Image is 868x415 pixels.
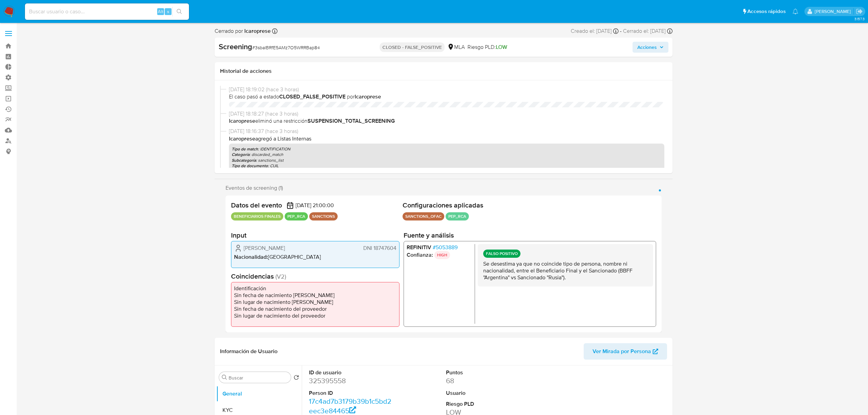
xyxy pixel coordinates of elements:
[815,8,853,15] p: ludmila.lanatti@mercadolibre.com
[215,27,271,35] span: Cerrado por
[229,86,664,93] span: [DATE] 18:19:02 (hace 3 horas)
[792,9,798,14] a: Notificaciones
[467,43,507,51] span: Riesgo PLD:
[232,163,268,169] b: Tipo de documento
[229,110,664,118] span: [DATE] 18:18:27 (hace 3 horas)
[232,158,662,163] p: : sanctions_list
[229,93,664,101] span: El caso pasó a estado por
[232,157,256,163] b: Subcategoría
[584,343,667,360] button: Ver Mirada por Persona
[637,42,657,53] span: Acciones
[172,7,186,16] button: search-icon
[620,27,622,35] span: -
[220,348,277,355] h1: Información de Usuario
[232,151,249,158] b: Categoría
[747,8,786,15] span: Accesos rápidos
[229,117,255,125] b: lcaroprese
[229,135,255,143] b: lcaroprese
[856,8,863,15] a: Salir
[229,117,664,125] span: eliminó una restricción
[232,146,258,152] b: Tipo de match
[294,375,299,382] button: Volver al orden por defecto
[623,27,673,35] div: Cerrado el: [DATE]
[446,369,530,376] dt: Puntos
[571,27,619,35] div: Creado el: [DATE]
[593,343,651,360] span: Ver Mirada por Persona
[446,389,530,397] dt: Usuario
[446,400,530,408] dt: Riesgo PLD
[355,93,381,101] b: lcaroprese
[633,42,668,53] button: Acciones
[243,27,271,35] b: lcaroprese
[25,7,189,16] input: Buscar usuario o caso...
[229,128,664,135] span: [DATE] 18:16:37 (hace 3 horas)
[216,386,302,402] button: General
[252,44,320,51] span: # 3sbalBRfE5AMz7O5WRRBap84
[220,68,667,75] h1: Historial de acciones
[447,43,465,51] div: MLA
[279,93,345,101] b: CLOSED_FALSE_POSITIVE
[232,152,662,157] p: : discarded_match
[309,369,393,376] dt: ID de usuario
[219,41,252,52] b: Screening
[229,375,288,381] input: Buscar
[232,146,662,152] p: : IDENTIFICATION
[496,43,507,51] span: LOW
[232,163,662,169] p: : CUIL
[308,117,395,125] b: SUSPENSION_TOTAL_SCREENING
[309,376,393,386] dd: 325395558
[380,42,445,52] p: CLOSED - FALSE_POSITIVE
[309,389,393,397] dt: Person ID
[167,8,169,15] span: s
[222,375,227,380] button: Buscar
[229,135,664,143] p: agregó a Listas Internas
[158,8,163,15] span: Alt
[446,376,530,386] dd: 68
